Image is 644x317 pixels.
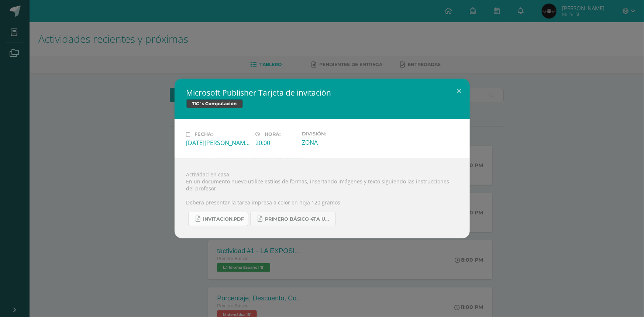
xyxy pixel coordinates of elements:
[250,212,336,226] a: PRIMERO BÁSICO 4TA UNIDAD..pdf
[188,212,248,226] a: INVITACION.pdf
[195,131,213,137] span: Fecha:
[175,159,470,238] div: Actividad en casa En un documento nuevo utilice estilos de formas, insertando imágenes y texto si...
[186,87,458,98] h2: Microsoft Publisher Tarjeta de invitación
[256,139,296,147] div: 20:00
[265,131,281,137] span: Hora:
[186,139,250,147] div: [DATE][PERSON_NAME]
[265,216,332,222] span: PRIMERO BÁSICO 4TA UNIDAD..pdf
[203,216,244,222] span: INVITACION.pdf
[449,79,470,104] button: Close (Esc)
[302,131,365,137] label: División:
[302,138,365,147] div: ZONA
[186,99,243,108] span: TIC´s Computación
